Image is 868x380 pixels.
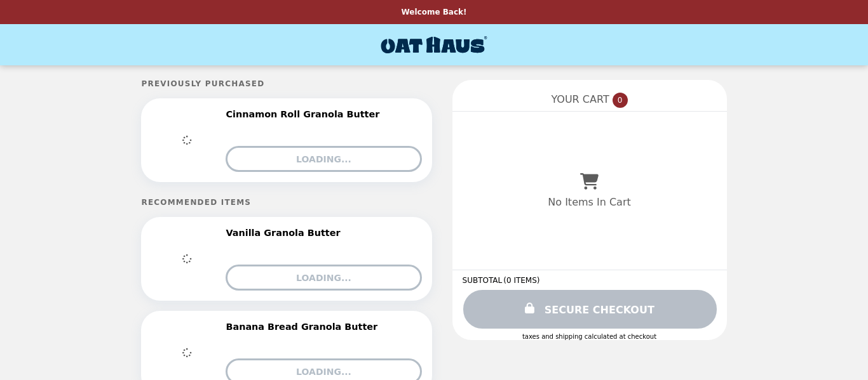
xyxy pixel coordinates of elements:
h5: Previously Purchased [141,79,431,88]
p: Welcome Back! [401,8,466,16]
span: 0 [613,93,628,108]
h5: Recommended Items [141,198,431,207]
img: Brand Logo [381,32,487,58]
span: SUBTOTAL [463,276,504,285]
p: No Items In Cart [548,196,630,208]
div: Taxes and Shipping calculated at checkout [463,333,717,340]
h2: Vanilla Granola Butter [226,227,345,239]
span: ( 0 ITEMS ) [503,276,539,285]
h2: Cinnamon Roll Granola Butter [226,108,384,120]
h2: Banana Bread Granola Butter [226,321,383,332]
span: YOUR CART [551,93,609,105]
